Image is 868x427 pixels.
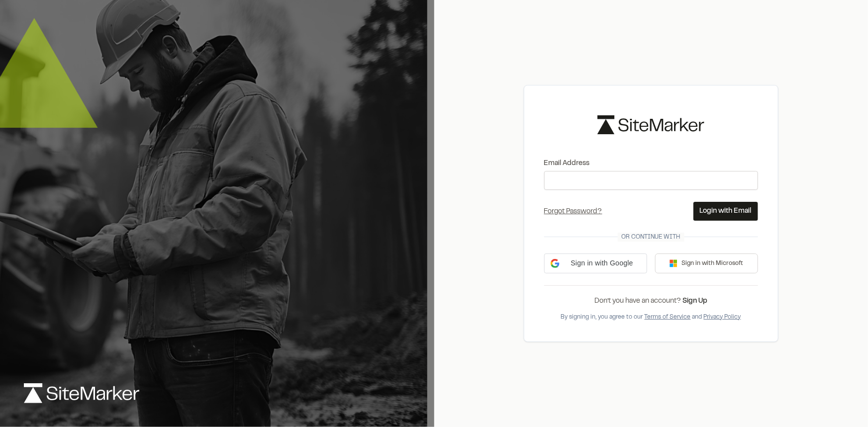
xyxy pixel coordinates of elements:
[544,158,758,169] label: Email Address
[544,209,602,215] a: Forgot Password?
[682,298,707,304] a: Sign Up
[618,233,684,242] span: Or continue with
[597,115,704,134] img: logo-black-rebrand.svg
[564,258,641,268] span: Sign in with Google
[544,254,647,273] div: Sign in with Google
[544,296,758,307] div: Don’t you have an account?
[704,313,741,322] button: Privacy Policy
[544,313,758,322] div: By signing in, you agree to our and
[645,313,691,322] button: Terms of Service
[655,254,758,273] button: Sign in with Microsoft
[24,383,139,403] img: logo-white-rebrand.svg
[693,202,758,221] button: Login with Email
